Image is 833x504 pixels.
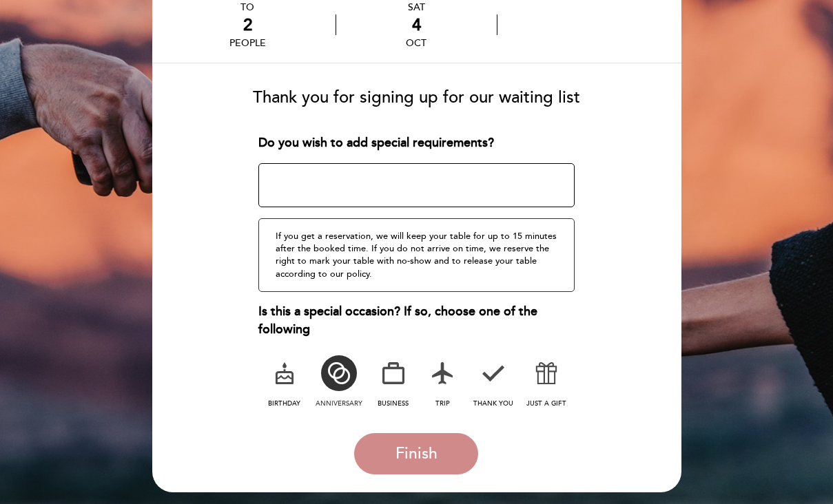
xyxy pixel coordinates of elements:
[229,15,266,35] div: 2
[473,399,513,408] span: thank you
[258,303,575,338] div: Is this a special occasion? If so, choose one of the following
[253,87,580,107] span: Thank you for signing up for our waiting list
[526,399,566,408] span: just a gift
[316,399,362,408] span: anniversary
[229,37,266,49] div: people
[258,218,575,292] div: If you get a reservation, we will keep your table for up to 15 minutes after the booked time. If ...
[435,399,450,408] span: trip
[395,444,438,463] span: Finish
[336,1,497,13] div: Sat
[336,37,497,49] div: Oct
[354,433,478,474] button: Finish
[258,134,575,152] div: Do you wish to add special requirements?
[229,1,266,13] div: TO
[268,399,300,408] span: birthday
[378,399,409,408] span: business
[336,15,497,35] div: 4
